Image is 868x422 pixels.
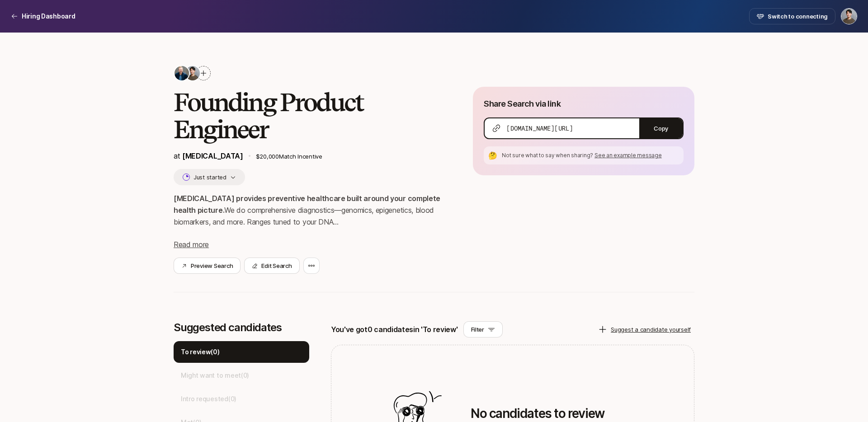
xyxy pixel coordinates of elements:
[174,194,442,215] strong: [MEDICAL_DATA] provides preventive healthcare built around your complete health picture.
[749,8,835,24] button: Switch to connecting
[256,152,444,161] p: $20,000 Match Incentive
[174,150,243,162] p: at
[175,66,189,80] img: ACg8ocLS2l1zMprXYdipp7mfi5ZAPgYYEnnfB-SEFN0Ix-QHc6UIcGI=s160-c
[181,370,249,381] p: Might want to meet ( 0 )
[768,12,828,21] span: Switch to connecting
[174,321,309,334] p: Suggested candidates
[502,151,680,159] p: Not sure what to say when sharing?
[22,11,75,22] p: Hiring Dashboard
[484,98,561,110] p: Share Search via link
[244,258,299,274] button: Edit Search
[841,8,857,24] button: David Deng
[471,406,633,421] p: No candidates to review
[463,321,503,338] button: Filter
[611,325,691,334] p: Suggest a candidate yourself
[174,192,444,228] p: We do comprehensive diagnostics—genomics, epigenetics, blood biomarkers, and more. Ranges tuned t...
[181,347,220,357] p: To review ( 0 )
[506,124,573,133] span: [DOMAIN_NAME][URL]
[185,66,200,80] img: ACg8ocLBQzhvHPWkBiAPnRlRV1m5rfT8VCpvLNjRCKnQzlOx1sWIVRQ=s160-c
[181,394,236,404] p: Intro requested ( 0 )
[182,151,243,160] span: [MEDICAL_DATA]
[331,324,458,335] p: You've got 0 candidates in 'To review'
[841,9,857,24] img: David Deng
[639,118,683,138] button: Copy
[174,240,209,249] span: Read more
[594,152,662,159] span: See an example message
[174,258,241,274] button: Preview Search
[487,150,498,161] div: 🤔
[174,89,444,143] h2: Founding Product Engineer
[174,169,245,185] button: Just started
